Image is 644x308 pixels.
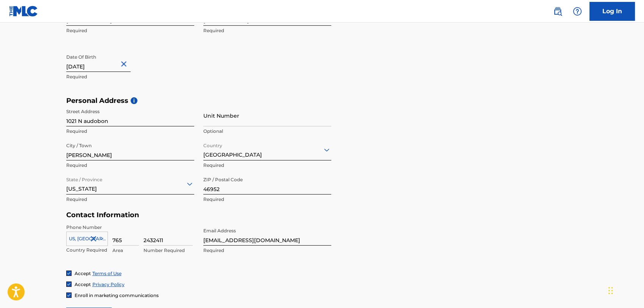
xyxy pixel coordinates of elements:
span: i [131,97,137,104]
div: Help [570,4,585,19]
button: Close [119,53,131,76]
p: Required [66,27,194,34]
p: Required [203,247,331,254]
p: Required [66,128,194,135]
img: MLC Logo [9,6,38,17]
div: [US_STATE] [66,174,194,193]
p: Required [66,196,194,203]
p: Country Required [66,247,108,254]
img: help [573,7,582,16]
span: Accept [75,271,91,276]
h5: Contact Information [66,211,331,219]
img: checkbox [67,282,71,286]
iframe: Chat Widget [606,272,644,308]
img: search [553,7,562,16]
img: checkbox [67,271,71,275]
p: Area [112,247,139,254]
div: Drag [608,279,613,302]
p: Number Required [143,247,193,254]
a: Log In [589,2,635,21]
a: Public Search [550,4,565,19]
div: [GEOGRAPHIC_DATA] [203,140,331,159]
p: Required [203,196,331,203]
label: State / Province [66,172,102,183]
p: Required [66,162,194,169]
span: Accept [75,282,91,287]
p: Required [203,162,331,169]
span: Enroll in marketing communications [75,292,159,298]
p: Optional [203,128,331,135]
p: Required [203,27,331,34]
h5: Personal Address [66,96,578,105]
a: Privacy Policy [92,282,125,287]
label: Country [203,138,222,149]
p: Required [66,73,194,80]
a: Terms of Use [92,271,122,276]
img: checkbox [67,293,71,297]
